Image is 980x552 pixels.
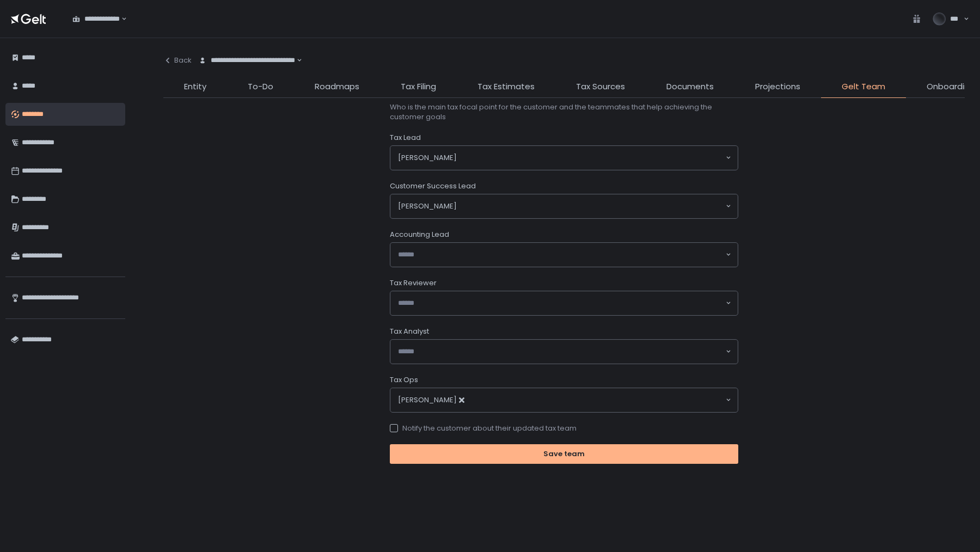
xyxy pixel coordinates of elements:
[457,201,725,212] input: Search for option
[192,49,302,72] div: Search for option
[457,152,725,163] input: Search for option
[459,397,464,403] button: Deselect Rivka Kalmowicz
[390,375,418,385] span: Tax Ops
[390,291,738,315] div: Search for option
[390,146,738,170] div: Search for option
[390,181,476,191] span: Customer Success Lead
[842,81,885,93] span: Gelt Team
[927,81,975,93] span: Onboarding
[543,449,585,459] div: Save team
[163,56,192,65] div: Back
[475,395,725,406] input: Search for option
[390,230,449,240] span: Accounting Lead
[163,49,192,72] button: Back
[390,102,738,122] span: Who is the main tax focal point for the customer and the teammates that help achieving the custom...
[390,340,738,364] div: Search for option
[398,201,457,212] span: [PERSON_NAME]
[315,81,359,93] span: Roadmaps
[390,444,738,464] button: Save team
[398,249,725,260] input: Search for option
[184,81,206,93] span: Entity
[666,81,714,93] span: Documents
[390,243,738,267] div: Search for option
[477,81,535,93] span: Tax Estimates
[120,14,120,24] input: Search for option
[398,395,475,406] span: [PERSON_NAME]
[390,327,429,336] span: Tax Analyst
[295,55,296,66] input: Search for option
[576,81,625,93] span: Tax Sources
[390,388,738,412] div: Search for option
[65,8,127,30] div: Search for option
[398,152,457,163] span: [PERSON_NAME]
[248,81,273,93] span: To-Do
[401,81,436,93] span: Tax Filing
[398,346,725,357] input: Search for option
[398,298,725,309] input: Search for option
[755,81,800,93] span: Projections
[390,194,738,218] div: Search for option
[390,278,437,288] span: Tax Reviewer
[390,133,421,143] span: Tax Lead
